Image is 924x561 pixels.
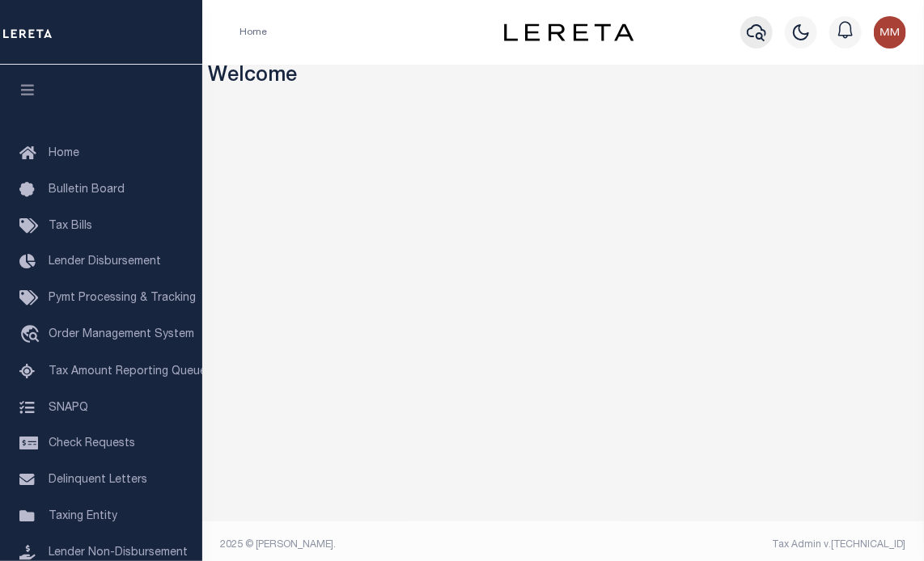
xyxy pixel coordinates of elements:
[49,547,188,559] span: Lender Non-Disbursement
[49,293,196,304] span: Pymt Processing & Tracking
[49,148,79,159] span: Home
[49,475,147,486] span: Delinquent Letters
[49,221,92,232] span: Tax Bills
[209,65,918,89] h3: Welcome
[504,23,634,41] img: logo-dark.svg
[49,184,125,196] span: Bulletin Board
[575,538,906,552] div: Tax Admin v.[TECHNICAL_ID]
[49,366,206,378] span: Tax Amount Reporting Queue
[49,402,88,413] span: SNAPQ
[49,256,161,268] span: Lender Disbursement
[49,329,194,340] span: Order Management System
[49,511,117,522] span: Taxing Entity
[49,438,135,449] span: Check Requests
[19,325,45,346] i: travel_explore
[239,25,267,40] li: Home
[209,538,564,552] div: 2025 © [PERSON_NAME].
[874,16,906,49] img: svg+xml;base64,PHN2ZyB4bWxucz0iaHR0cDovL3d3dy53My5vcmcvMjAwMC9zdmciIHBvaW50ZXItZXZlbnRzPSJub25lIi...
